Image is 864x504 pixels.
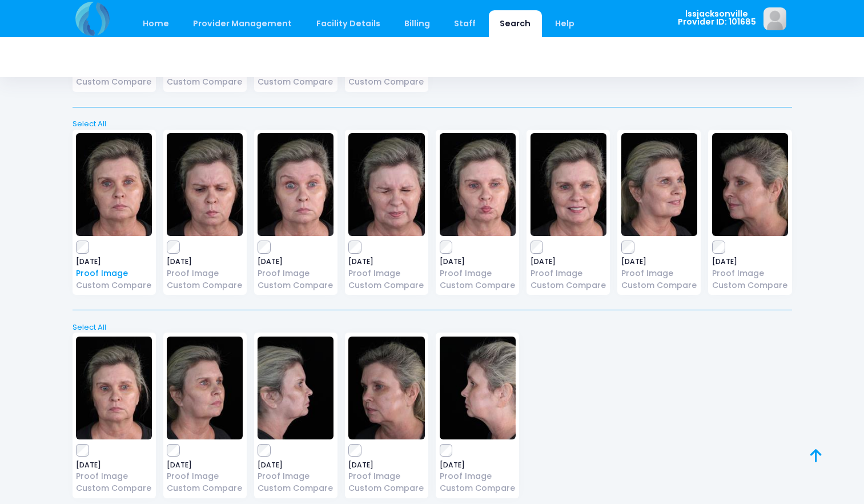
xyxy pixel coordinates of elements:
a: Custom Compare [621,279,697,291]
a: Custom Compare [258,482,333,494]
a: Proof Image [76,267,152,279]
a: Search [489,10,542,37]
span: [DATE] [348,462,424,469]
a: Proof Image [76,470,152,482]
a: Proof Image [440,267,516,279]
a: Proof Image [258,470,333,482]
img: image [258,133,333,236]
img: image [348,133,424,236]
img: image [712,133,788,236]
img: image [76,133,152,236]
span: lssjacksonville Provider ID: 101685 [678,10,756,26]
a: Proof Image [348,267,424,279]
a: Custom Compare [258,76,333,88]
a: Select All [69,118,795,130]
a: Proof Image [167,470,243,482]
a: Custom Compare [258,279,333,291]
a: Custom Compare [167,482,243,494]
a: Custom Compare [440,279,516,291]
a: Proof Image [712,267,788,279]
span: [DATE] [76,258,152,265]
a: Custom Compare [531,279,606,291]
img: image [440,337,516,439]
a: Billing [393,10,441,37]
span: [DATE] [712,258,788,265]
img: image [167,337,243,439]
a: Proof Image [167,267,243,279]
a: Facility Details [305,10,391,37]
a: Home [132,10,180,37]
a: Custom Compare [76,76,152,88]
a: Proof Image [621,267,697,279]
img: image [76,337,152,439]
a: Custom Compare [76,482,152,494]
a: Custom Compare [348,76,424,88]
img: image [531,133,606,236]
a: Help [544,10,585,37]
a: Custom Compare [712,279,788,291]
img: image [258,337,333,439]
span: [DATE] [76,462,152,469]
span: [DATE] [258,462,333,469]
img: image [167,133,243,236]
span: [DATE] [621,258,697,265]
a: Custom Compare [167,279,243,291]
span: [DATE] [167,258,243,265]
a: Proof Image [258,267,333,279]
img: image [440,133,516,236]
img: image [763,7,786,30]
span: [DATE] [348,258,424,265]
img: image [621,133,697,236]
a: Proof Image [440,470,516,482]
span: [DATE] [258,258,333,265]
a: Custom Compare [440,482,516,494]
a: Custom Compare [76,279,152,291]
span: [DATE] [531,258,606,265]
span: [DATE] [440,462,516,469]
a: Custom Compare [348,279,424,291]
span: [DATE] [440,258,516,265]
a: Select All [69,322,795,333]
img: image [348,337,424,439]
a: Staff [443,10,487,37]
span: [DATE] [167,462,243,469]
a: Proof Image [531,267,606,279]
a: Custom Compare [348,482,424,494]
a: Proof Image [348,470,424,482]
a: Custom Compare [167,76,243,88]
a: Provider Management [182,10,303,37]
